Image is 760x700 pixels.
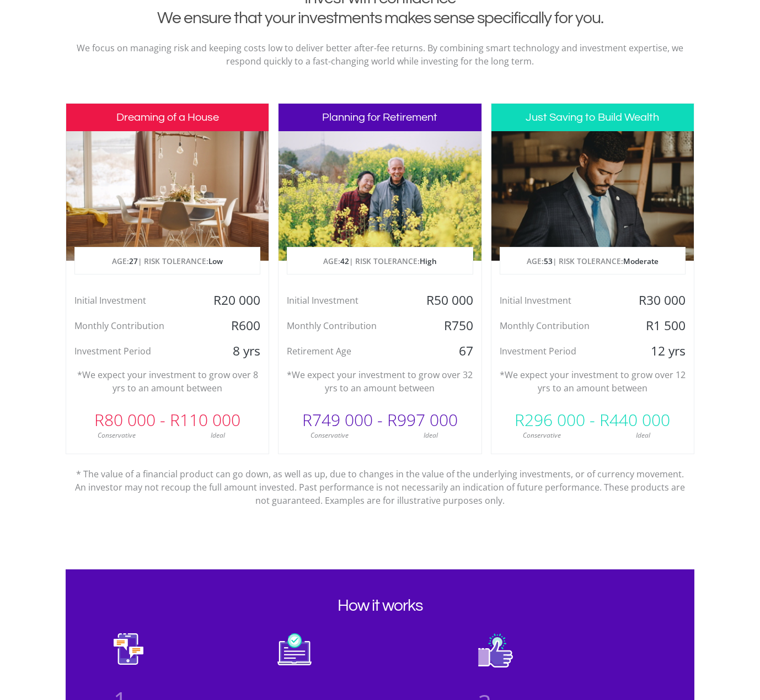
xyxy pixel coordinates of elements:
[340,256,349,266] span: 42
[491,292,627,309] div: Initial Investment
[201,317,269,334] div: R600
[287,368,473,395] p: *We expect your investment to grow over 32 yrs to an amount between
[66,317,201,334] div: Monthly Contribution
[279,430,380,440] div: Conservative
[208,256,223,266] span: Low
[66,430,168,440] div: Conservative
[277,633,312,682] img: 2-portfolio.svg
[279,343,414,359] div: Retirement Age
[491,317,627,334] div: Monthly Contribution
[66,403,269,437] div: R80 000 - R110 000
[279,104,481,131] h3: Planning for Retirement
[75,247,260,275] p: AGE: | RISK TOLERANCE:
[168,430,269,440] div: Ideal
[114,633,143,681] img: 1-yourself.svg
[491,430,593,440] div: Conservative
[500,247,685,275] p: AGE: | RISK TOLERANCE:
[544,256,553,266] span: 53
[627,317,694,334] div: R1 500
[279,317,414,334] div: Monthly Contribution
[279,292,414,309] div: Initial Investment
[592,430,694,440] div: Ideal
[491,104,694,131] h3: Just Saving to Build Wealth
[500,368,686,395] p: *We expect your investment to grow over 12 yrs to an amount between
[414,343,481,359] div: 67
[74,368,260,395] p: *We expect your investment to grow over 8 yrs to an amount between
[414,317,481,334] div: R750
[74,41,686,68] p: We focus on managing risk and keeping costs low to deliver better after-fee returns. By combining...
[287,247,472,275] p: AGE: | RISK TOLERANCE:
[491,403,694,437] div: R296 000 - R440 000
[420,256,437,266] span: High
[74,454,686,507] p: * The value of a financial product can go down, as well as up, due to changes in the value of the...
[279,403,481,437] div: R749 000 - R997 000
[414,292,481,309] div: R50 000
[66,104,269,131] h3: Dreaming of a House
[478,633,513,684] img: 3-relax.svg
[380,430,481,440] div: Ideal
[623,256,659,266] span: Moderate
[201,292,269,309] div: R20 000
[66,292,201,309] div: Initial Investment
[92,596,668,616] h2: How it works
[66,343,201,359] div: Investment Period
[491,343,627,359] div: Investment Period
[129,256,138,266] span: 27
[627,292,694,309] div: R30 000
[201,343,269,359] div: 8 yrs
[627,343,694,359] div: 12 yrs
